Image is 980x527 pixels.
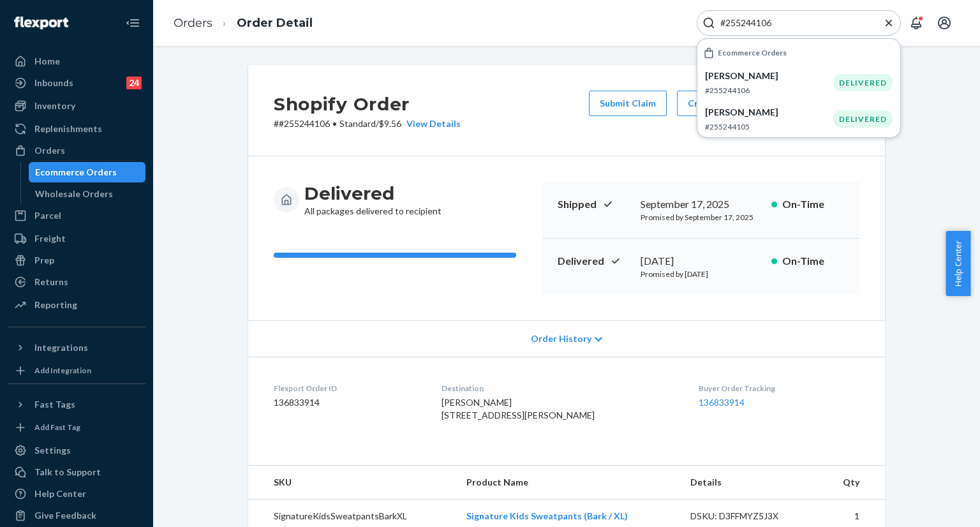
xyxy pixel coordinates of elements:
[782,197,844,212] p: On-Time
[14,17,68,29] img: Flexport logo
[34,444,71,457] div: Settings
[34,77,73,89] div: Inbounds
[126,77,142,89] div: 24
[34,209,61,222] div: Parcel
[8,140,145,161] a: Orders
[702,17,715,29] svg: Search Icon
[715,17,872,29] input: Search Input
[456,466,680,500] th: Product Name
[401,117,461,130] button: View Details
[8,96,145,116] a: Inventory
[442,383,679,394] dt: Destination
[690,510,810,523] div: DSKU: D3FFMYZ5J3X
[304,182,442,205] h3: Delivered
[705,70,833,82] p: [PERSON_NAME]
[34,55,60,68] div: Home
[339,118,376,129] span: Standard
[163,4,323,42] ol: breadcrumbs
[29,162,146,182] a: Ecommerce Orders
[34,100,75,112] div: Inventory
[34,122,102,135] div: Replenishments
[8,295,145,315] a: Reporting
[248,466,456,500] th: SKU
[641,269,761,279] p: Promised by [DATE]
[332,118,337,129] span: •
[882,17,895,30] button: Close Search
[946,231,970,296] button: Help Center
[237,16,313,30] a: Order Detail
[8,363,145,378] a: Add Integration
[641,254,761,269] div: [DATE]
[34,254,54,267] div: Prep
[274,117,461,130] p: # #255244106 / $9.56
[8,394,145,415] button: Fast Tags
[8,505,145,526] button: Give Feedback
[34,144,65,157] div: Orders
[8,420,145,435] a: Add Fast Tag
[304,182,442,218] div: All packages delivered to recipient
[34,509,96,522] div: Give Feedback
[274,383,421,394] dt: Flexport Order ID
[705,85,833,96] p: #255244106
[641,197,761,212] div: September 17, 2025
[8,205,145,226] a: Parcel
[558,254,630,269] p: Delivered
[8,484,145,504] a: Help Center
[8,272,145,292] a: Returns
[8,250,145,271] a: Prep
[8,440,145,461] a: Settings
[34,365,91,376] div: Add Integration
[35,166,117,179] div: Ecommerce Orders
[705,121,833,132] p: #255244105
[274,91,461,117] h2: Shopify Order
[34,276,68,288] div: Returns
[820,466,885,500] th: Qty
[589,91,667,116] button: Submit Claim
[903,10,929,36] button: Open notifications
[8,73,145,93] a: Inbounds24
[35,188,113,200] div: Wholesale Orders
[531,332,591,345] span: Order History
[34,299,77,311] div: Reporting
[174,16,212,30] a: Orders
[274,396,421,409] dd: 136833914
[718,48,787,57] h6: Ecommerce Orders
[29,184,146,204] a: Wholesale Orders
[34,466,101,479] div: Talk to Support
[677,91,760,116] button: Create Return
[699,397,745,408] a: 136833914
[466,510,628,521] a: Signature Kids Sweatpants (Bark / XL)
[8,119,145,139] a: Replenishments
[34,487,86,500] div: Help Center
[833,110,893,128] div: DELIVERED
[705,106,833,119] p: [PERSON_NAME]
[34,398,75,411] div: Fast Tags
[782,254,844,269] p: On-Time
[680,466,820,500] th: Details
[8,51,145,71] a: Home
[8,462,145,482] a: Talk to Support
[558,197,630,212] p: Shipped
[34,422,80,433] div: Add Fast Tag
[833,74,893,91] div: DELIVERED
[8,338,145,358] button: Integrations
[34,232,66,245] div: Freight
[34,341,88,354] div: Integrations
[699,383,859,394] dt: Buyer Order Tracking
[442,397,595,420] span: [PERSON_NAME] [STREET_ADDRESS][PERSON_NAME]
[641,212,761,223] p: Promised by September 17, 2025
[932,10,957,36] button: Open account menu
[8,228,145,249] a: Freight
[120,10,145,36] button: Close Navigation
